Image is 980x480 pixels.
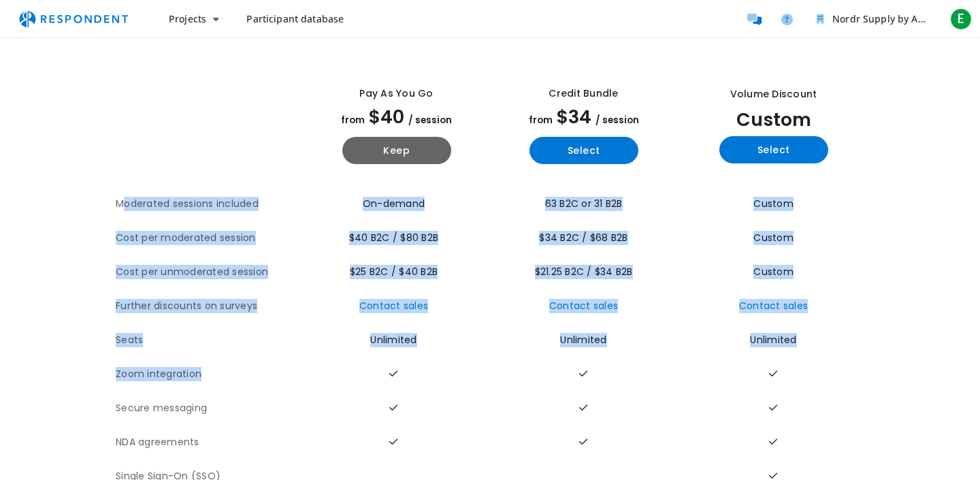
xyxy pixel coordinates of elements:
[359,86,433,101] div: Pay as you go
[235,7,355,31] a: Participant database
[158,7,230,31] button: Projects
[11,6,136,32] img: respondent-logo.png
[730,87,817,101] div: Volume Discount
[116,323,303,357] th: Seats
[753,265,794,278] span: Custom
[773,5,800,33] a: Help and support
[950,8,972,30] span: E
[342,137,451,164] button: Keep current yearly payg plan
[739,299,808,313] a: Contact sales
[44,20,221,39] h1: Get Volume Discounts
[595,114,639,127] span: / session
[341,114,365,127] span: from
[539,231,627,244] span: $34 B2C / $68 B2B
[549,86,618,101] div: Credit Bundle
[753,197,794,210] span: Custom
[116,187,303,221] th: Moderated sessions included
[116,255,303,289] th: Cost per unmoderated session
[719,136,828,163] button: Select yearly custom_static plan
[557,104,591,129] span: $34
[529,114,553,127] span: from
[116,221,303,255] th: Cost per moderated session
[116,391,303,426] th: Secure messaging
[246,12,344,25] span: Participant database
[549,299,618,313] a: Contact sales
[736,107,811,132] span: Custom
[116,289,303,323] th: Further discounts on surveys
[560,333,606,347] span: Unlimited
[545,197,623,210] span: 63 B2C or 31 B2B
[408,114,452,127] span: / session
[169,12,206,25] span: Projects
[529,137,638,164] button: Select yearly basic plan
[740,5,768,33] a: Message participants
[370,333,416,347] span: Unlimited
[535,265,633,278] span: $21.25 B2C / $34 B2B
[947,7,975,31] button: E
[116,426,303,460] th: NDA agreements
[350,265,438,278] span: $25 B2C / $40 B2B
[359,299,428,313] a: Contact sales
[753,231,794,244] span: Custom
[832,12,959,25] span: Nordr Supply by Anti Team
[369,104,404,129] span: $40
[363,197,425,210] span: On-demand
[349,231,438,244] span: $40 B2C / $80 B2B
[806,7,942,31] button: Nordr Supply by Anti Team
[750,333,796,347] span: Unlimited
[116,357,303,391] th: Zoom integration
